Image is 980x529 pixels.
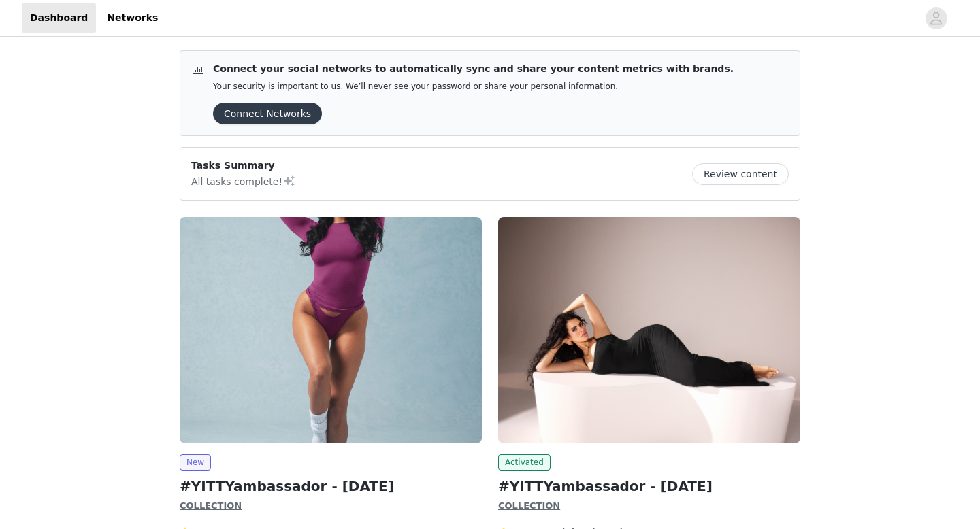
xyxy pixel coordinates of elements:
[180,217,482,443] img: YITTY
[498,500,560,511] strong: COLLECTION
[22,3,96,33] a: Dashboard
[498,476,800,496] h2: #YITTYambassador - [DATE]
[213,103,322,124] button: Connect Networks
[180,500,242,511] strong: COLLECTION
[180,476,482,496] h2: #YITTYambassador - [DATE]
[180,454,211,471] span: New
[213,82,734,92] p: Your security is important to us. We’ll never see your password or share your personal information.
[191,173,296,189] p: All tasks complete!
[498,454,551,471] span: Activated
[191,158,296,173] p: Tasks Summary
[99,3,166,33] a: Networks
[498,217,800,443] img: YITTY
[930,7,943,29] div: avatar
[692,163,789,185] button: Review content
[213,62,734,76] p: Connect your social networks to automatically sync and share your content metrics with brands.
